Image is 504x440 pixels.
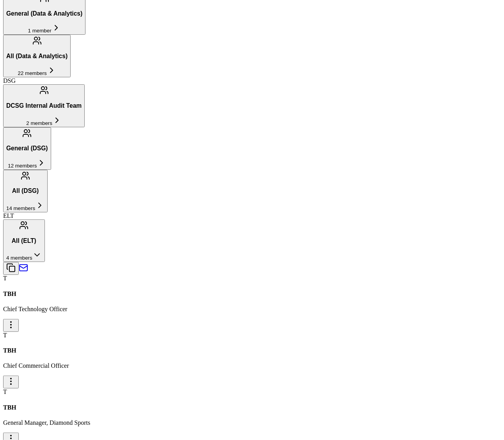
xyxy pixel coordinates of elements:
[6,187,45,194] h3: All (DSG)
[8,163,37,169] span: 12 members
[3,262,19,275] button: Copy email addresses
[18,70,47,76] span: 22 members
[6,10,82,17] h3: General (Data & Analytics)
[19,267,28,274] a: Send email
[3,347,501,354] h4: TBH
[6,53,68,60] h3: All (Data & Analytics)
[26,120,52,126] span: 2 members
[3,388,7,395] span: T
[3,275,7,281] span: T
[6,145,48,152] h3: General (DSG)
[3,332,7,338] span: T
[3,77,16,84] span: DSG
[3,127,51,170] button: General (DSG)12 members
[3,362,501,369] p: Chief Commercial Officer
[3,219,45,262] button: All (ELT)4 members
[3,419,501,426] p: General Manager, Diamond Sports
[6,237,42,244] h3: All (ELT)
[3,170,48,212] button: All (DSG)14 members
[6,102,82,109] h3: DCSG Internal Audit Team
[6,255,32,261] span: 4 members
[3,290,501,297] h4: TBH
[3,404,501,411] h4: TBH
[6,205,35,211] span: 14 members
[3,84,85,127] button: DCSG Internal Audit Team2 members
[3,306,501,313] p: Chief Technology Officer
[3,212,14,219] span: ELT
[28,28,52,34] span: 1 member
[3,35,71,77] button: All (Data & Analytics)22 members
